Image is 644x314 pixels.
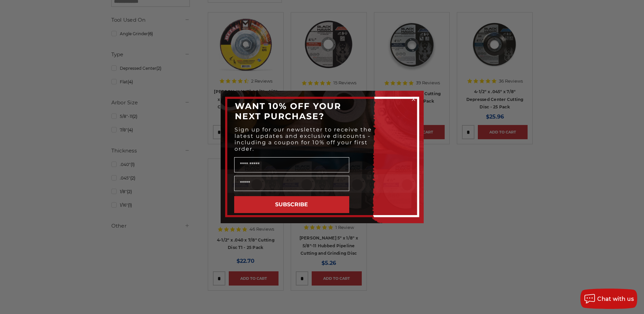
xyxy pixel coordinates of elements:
span: Chat with us [597,296,634,302]
input: Email [234,176,349,191]
button: SUBSCRIBE [234,196,349,213]
button: Close dialog [410,96,417,103]
button: Chat with us [580,289,637,309]
span: WANT 10% OFF YOUR NEXT PURCHASE? [235,101,341,121]
span: Sign up for our newsletter to receive the latest updates and exclusive discounts - including a co... [235,126,372,152]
